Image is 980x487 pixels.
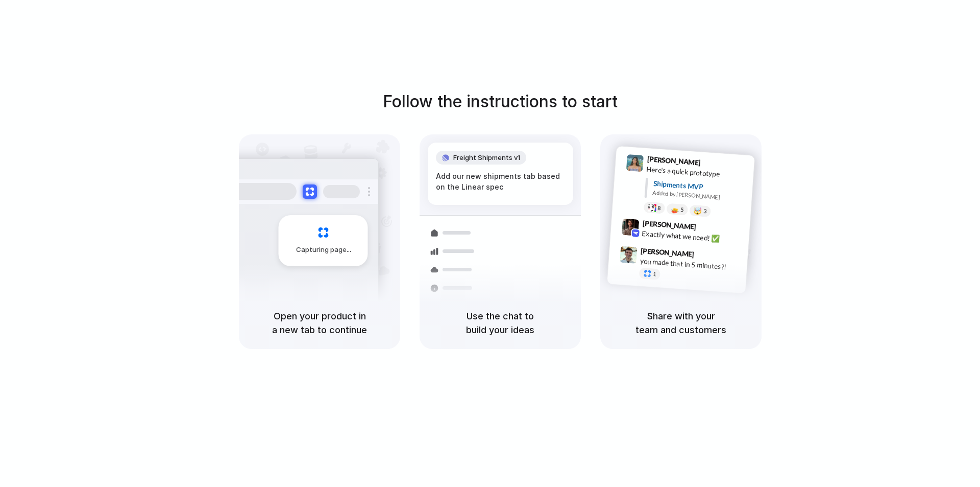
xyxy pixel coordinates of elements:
[432,309,569,337] h5: Use the chat to build your ideas
[657,205,661,211] span: 8
[642,218,696,233] span: [PERSON_NAME]
[697,250,718,262] span: 9:47 AM
[383,89,618,114] h1: Follow the instructions to start
[641,245,695,260] span: [PERSON_NAME]
[646,164,748,181] div: Here's a quick prototype
[652,189,746,203] div: Added by [PERSON_NAME]
[653,271,656,277] span: 1
[436,171,565,192] div: Add our new shipments tab based on the Linear spec
[653,178,747,195] div: Shipments MVP
[680,207,684,213] span: 5
[647,153,701,168] span: [PERSON_NAME]
[296,245,353,255] span: Capturing page
[694,207,702,215] div: 🤯
[612,309,749,337] h5: Share with your team and customers
[251,309,388,337] h5: Open your product in a new tab to continue
[453,153,520,163] span: Freight Shipments v1
[640,256,742,273] div: you made that in 5 minutes?!
[703,208,707,214] span: 3
[699,222,720,235] span: 9:42 AM
[642,228,744,245] div: Exactly what we need! ✅
[704,158,725,170] span: 9:41 AM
